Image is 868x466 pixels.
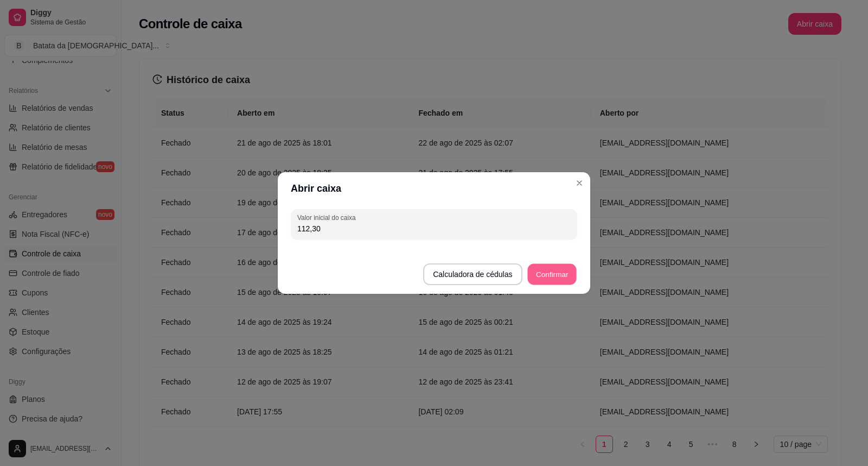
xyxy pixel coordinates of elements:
[527,264,577,285] button: Confirmar
[571,174,588,192] button: Close
[297,223,571,234] input: Valor inicial do caixa
[297,213,359,222] label: Valor inicial do caixa
[278,172,590,205] header: Abrir caixa
[423,263,522,285] button: Calculadora de cédulas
